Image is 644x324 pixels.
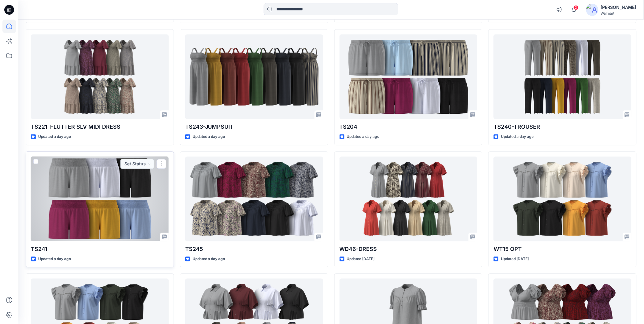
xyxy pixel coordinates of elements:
p: TS221_FLUTTER SLV MIDI DRESS [31,123,169,131]
a: WT15 OPT [494,156,631,241]
p: Updated [DATE] [347,256,375,262]
div: Walmart [601,11,636,16]
p: WT15 OPT [494,245,631,253]
a: WD46-DRESS [340,156,477,241]
p: TS245 [185,245,323,253]
div: [PERSON_NAME] [601,4,636,11]
p: Updated a day ago [193,134,225,140]
img: avatar [586,4,598,16]
p: Updated a day ago [501,134,534,140]
a: TS243-JUMPSUIT [185,34,323,119]
p: Updated [DATE] [501,256,529,262]
a: TS204 [340,34,477,119]
a: TS245 [185,156,323,241]
p: TS204 [340,123,477,131]
p: Updated a day ago [193,256,225,262]
p: Updated a day ago [347,134,380,140]
span: 2 [574,5,579,10]
p: TS243-JUMPSUIT [185,123,323,131]
a: TS221_FLUTTER SLV MIDI DRESS [31,34,169,119]
p: Updated a day ago [38,256,71,262]
a: TS240-TROUSER [494,34,631,119]
a: TS241 [31,156,169,241]
p: TS240-TROUSER [494,123,631,131]
p: WD46-DRESS [340,245,477,253]
p: Updated a day ago [38,134,71,140]
p: TS241 [31,245,169,253]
